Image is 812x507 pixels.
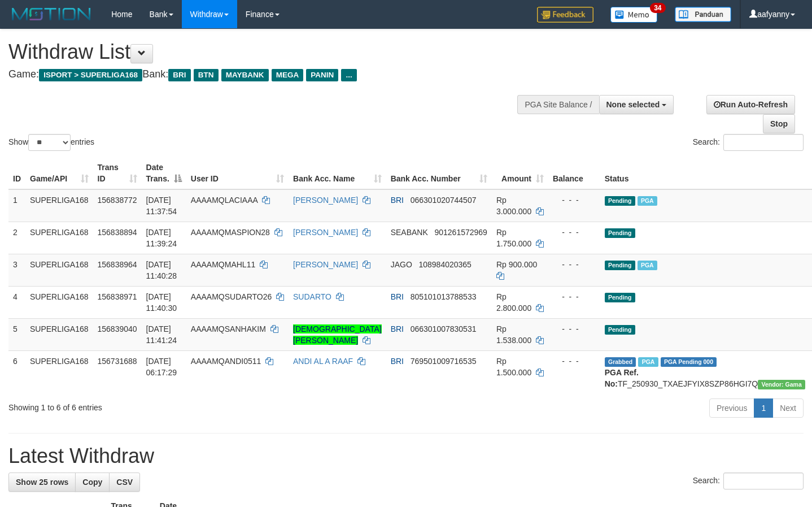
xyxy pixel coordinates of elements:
th: Balance [548,157,600,189]
a: [PERSON_NAME] [293,196,358,205]
td: TF_250930_TXAEJFYIX8SZP86HGI7Q [600,350,810,394]
h4: Game: Bank: [8,69,530,80]
img: panduan.png [675,7,731,22]
span: [DATE] 06:17:29 [146,357,177,377]
span: MEGA [272,69,304,81]
a: Run Auto-Refresh [706,95,795,114]
th: Bank Acc. Name: activate to sort column ascending [289,157,386,189]
th: Game/API: activate to sort column ascending [25,157,93,189]
select: Showentries [28,134,71,151]
div: Showing 1 to 6 of 6 entries [8,397,330,413]
span: [DATE] 11:37:54 [146,196,177,216]
span: CSV [116,478,133,487]
span: [DATE] 11:39:24 [146,228,177,248]
span: BRI [168,69,190,81]
span: Copy [82,478,102,487]
button: None selected [599,95,674,114]
a: Previous [709,398,754,418]
b: PGA Ref. No: [605,368,639,388]
span: Pending [605,325,635,335]
span: Rp 1.538.000 [496,324,531,345]
span: Copy 108984020365 to clipboard [418,260,471,269]
th: User ID: activate to sort column ascending [186,157,289,189]
td: 4 [8,286,25,318]
th: Bank Acc. Number: activate to sort column ascending [386,157,492,189]
span: AAAAMQMASPION28 [191,228,270,237]
img: Button%20Memo.svg [610,7,658,23]
span: [DATE] 11:40:28 [146,260,177,280]
td: SUPERLIGA168 [25,286,93,318]
div: - - - [553,227,596,238]
span: AAAAMQANDI0511 [191,357,261,366]
span: 156838971 [98,292,137,301]
a: ANDI AL A RAAF [293,357,353,366]
td: 6 [8,350,25,394]
span: Pending [605,228,635,238]
td: 2 [8,222,25,254]
span: Rp 900.000 [496,260,537,269]
span: [DATE] 11:41:24 [146,324,177,345]
th: Status [600,157,810,189]
span: PANIN [306,69,338,81]
div: - - - [553,194,596,206]
span: 34 [650,3,665,13]
span: AAAAMQSANHAKIM [191,324,266,333]
label: Search: [693,134,804,151]
a: [PERSON_NAME] [293,260,358,269]
span: MAYBANK [221,69,269,81]
td: SUPERLIGA168 [25,189,93,222]
span: Rp 1.750.000 [496,228,531,248]
a: CSV [109,473,140,492]
td: 5 [8,318,25,350]
td: 3 [8,254,25,286]
span: PGA Pending [661,357,717,367]
span: Marked by aafsoycanthlai [638,261,657,270]
a: [DEMOGRAPHIC_DATA][PERSON_NAME] [293,324,382,345]
span: Marked by aafsengchandara [638,196,657,206]
span: AAAAMQMAHL11 [191,260,255,269]
span: AAAAMQLACIAAA [191,196,257,205]
label: Show entries [8,134,94,151]
th: ID [8,157,25,189]
span: Pending [605,261,635,270]
div: - - - [553,356,596,367]
span: Rp 1.500.000 [496,357,531,377]
span: Pending [605,293,635,302]
span: Grabbed [605,357,636,367]
span: BTN [194,69,219,81]
img: Feedback.jpg [537,7,593,23]
span: SEABANK [391,228,428,237]
th: Date Trans.: activate to sort column descending [142,157,186,189]
th: Amount: activate to sort column ascending [492,157,548,189]
div: - - - [553,291,596,302]
span: Copy 769501009716535 to clipboard [411,357,477,366]
span: Rp 3.000.000 [496,196,531,216]
h1: Latest Withdraw [8,445,804,467]
a: Show 25 rows [8,473,76,492]
span: [DATE] 11:40:30 [146,292,177,313]
div: PGA Site Balance / [517,95,599,114]
span: BRI [391,196,404,205]
td: SUPERLIGA168 [25,222,93,254]
span: BRI [391,357,404,366]
span: 156838964 [98,260,137,269]
span: Show 25 rows [16,478,68,487]
img: MOTION_logo.png [8,6,94,23]
th: Trans ID: activate to sort column ascending [93,157,142,189]
span: BRI [391,292,404,301]
h1: Withdraw List [8,41,530,63]
span: AAAAMQSUDARTO26 [191,292,272,301]
span: ISPORT > SUPERLIGA168 [39,69,142,81]
a: 1 [754,398,773,418]
span: Copy 805101013788533 to clipboard [411,292,477,301]
a: Next [772,398,804,418]
td: 1 [8,189,25,222]
a: Copy [75,473,110,492]
span: 156839040 [98,324,137,333]
input: Search: [723,134,804,151]
span: JAGO [391,260,412,269]
span: Copy 066301007830531 to clipboard [411,324,477,333]
span: 156731688 [98,357,137,366]
span: 156838894 [98,228,137,237]
a: Stop [763,114,795,133]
